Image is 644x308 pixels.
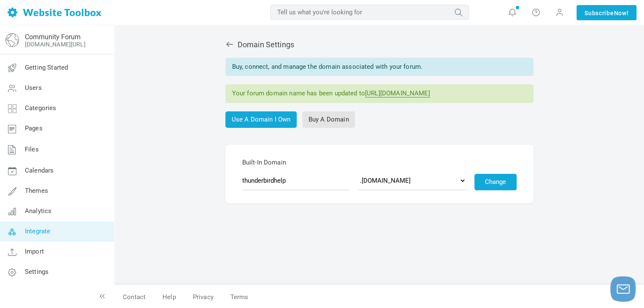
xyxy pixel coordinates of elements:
h2: Domain Settings [225,40,533,49]
span: Themes [25,187,48,195]
img: globe-icon.png [5,33,19,47]
div: Buy, connect, and manage the domain associated with your forum. [225,58,533,76]
span: Integrate [25,227,50,235]
span: Getting Started [25,64,68,71]
span: Settings [25,268,49,276]
a: SubscribeNow! [576,5,636,20]
span: Now! [614,8,628,18]
button: Launch chat [610,276,636,302]
span: Categories [25,104,57,112]
a: Help [154,290,184,305]
a: Community Forum [25,33,81,41]
input: Tell us what you're looking for [270,5,469,20]
a: Buy A Domain [302,111,355,128]
a: Use A Domain I Own [225,111,297,128]
a: Privacy [184,290,222,305]
span: Calendars [25,167,54,174]
span: Files [25,146,39,153]
span: Users [25,84,42,92]
a: Terms [222,290,249,305]
span: Built-In Domain [242,157,517,168]
button: Change [474,174,517,190]
span: Analytics [25,207,51,215]
a: Contact [114,290,154,305]
a: [DOMAIN_NAME][URL] [25,41,86,48]
div: Your forum domain name has been updated to [225,84,533,103]
span: Pages [25,124,43,132]
a: [URL][DOMAIN_NAME] [365,89,430,97]
span: Import [25,248,44,255]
